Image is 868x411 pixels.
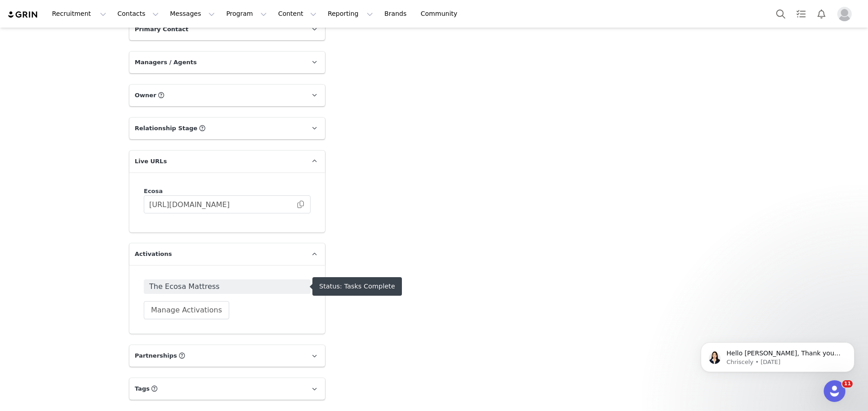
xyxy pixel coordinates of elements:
button: Contacts [112,4,164,24]
button: Content [273,4,322,24]
button: Program [221,4,272,24]
iframe: Intercom live chat [824,380,845,402]
img: placeholder-profile.jpg [837,7,852,21]
span: Relationship Stage [135,124,198,133]
a: Tasks [791,4,811,24]
span: Owner [135,91,156,100]
button: Search [771,4,791,24]
a: Community [415,4,467,24]
button: Notifications [811,4,831,24]
span: Partnerships [135,351,177,360]
span: Primary Contact [135,25,189,34]
button: Messages [165,4,220,24]
button: Recruitment [47,4,112,24]
button: Manage Activations [144,301,229,319]
span: Ecosa [144,188,163,194]
button: Reporting [322,4,378,24]
iframe: Intercom notifications message [687,323,868,387]
span: Live URLs [135,157,167,166]
span: Tags [135,384,150,393]
a: Brands [379,4,415,24]
span: 11 [842,380,853,387]
span: The Ecosa Mattress [149,281,305,292]
body: Rich Text Area. Press ALT-0 for help. [7,7,371,17]
img: grin logo [7,10,39,19]
span: Activations [135,250,172,259]
div: Status: Tasks Complete [319,283,395,290]
button: Profile [832,7,861,21]
span: Managers / Agents [135,58,197,67]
